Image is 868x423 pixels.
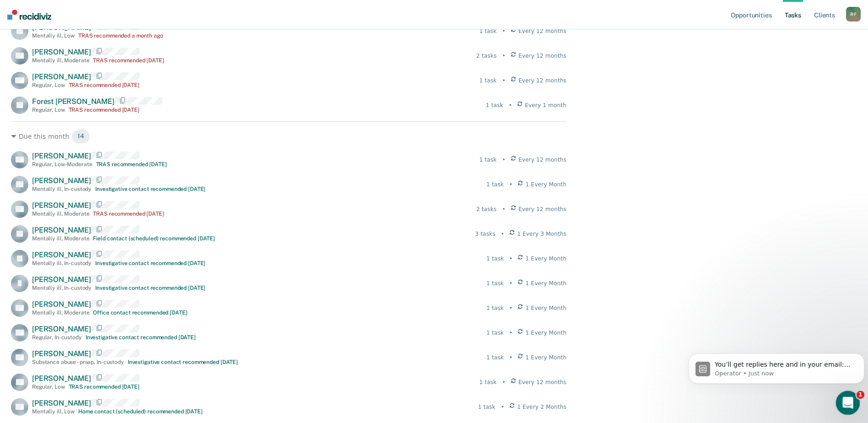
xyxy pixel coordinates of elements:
[32,300,91,309] span: [PERSON_NAME]
[32,152,91,160] span: [PERSON_NAME]
[517,403,566,411] span: 1 Every 2 Months
[502,52,505,60] div: •
[509,255,512,263] div: •
[525,101,566,109] span: Every 1 month
[475,230,495,238] div: 3 tasks
[526,329,567,337] span: 1 Every Month
[32,275,91,284] span: [PERSON_NAME]
[502,205,505,213] div: •
[502,76,505,85] div: •
[69,384,140,390] div: TRAS recommended [DATE]
[32,250,91,259] span: [PERSON_NAME]
[15,131,134,156] b: [EMAIL_ADDRESS][PERSON_NAME][DOMAIN_NAME][US_STATE]
[33,53,176,99] div: Good morning, my caseload has changed and some clients are no longer mine. How and when will this...
[509,304,512,312] div: •
[95,285,205,291] div: Investigative contact recommended [DATE]
[509,279,512,287] div: •
[509,180,512,189] div: •
[685,334,868,398] iframe: Intercom notifications message
[93,211,164,217] div: TRAS recommended [DATE]
[14,300,22,307] button: Emoji picker
[476,52,496,60] div: 2 tasks
[8,281,175,296] textarea: Message…
[32,334,82,341] div: Regular , In-custody
[478,403,496,411] div: 1 task
[486,255,504,263] div: 1 task
[479,378,496,386] div: 1 task
[501,230,504,238] div: •
[32,186,92,192] div: Mentally ill , In-custody
[518,156,566,164] span: Every 12 months
[479,76,496,85] div: 1 task
[32,359,124,365] div: Substance abuse - prsap , In-custody
[95,186,205,192] div: Investigative contact recommended [DATE]
[93,309,187,316] div: Office contact recommended [DATE]
[486,329,504,337] div: 1 task
[486,101,503,109] div: 1 task
[128,359,238,365] div: Investigative contact recommended [DATE]
[32,201,91,210] span: [PERSON_NAME]
[22,171,43,179] b: A day
[7,107,150,185] div: You’ll get replies here and in your email:✉️[EMAIL_ADDRESS][PERSON_NAME][DOMAIN_NAME][US_STATE]Ou...
[502,156,505,164] div: •
[71,129,90,144] span: 14
[86,334,196,341] div: Investigative contact recommended [DATE]
[857,391,865,399] span: 1
[29,300,36,307] button: Gif picker
[43,300,51,307] button: Upload attachment
[32,260,92,266] div: Mentally ill , In-custody
[32,211,89,217] div: Mentally ill , Moderate
[509,329,512,337] div: •
[6,4,23,21] button: go back
[526,304,567,312] span: 1 Every Month
[509,101,512,109] div: •
[32,57,89,64] div: Mentally ill , Moderate
[518,76,566,85] span: Every 12 months
[32,82,65,88] div: Regular , Low
[93,57,164,64] div: TRAS recommended [DATE]
[502,378,505,386] div: •
[32,226,91,234] span: [PERSON_NAME]
[11,129,566,144] div: Due this month 14
[526,255,567,263] span: 1 Every Month
[44,11,114,21] p: The team can also help
[518,205,566,213] span: Every 12 months
[486,180,504,189] div: 1 task
[15,187,70,193] div: Operator • Just now
[26,5,41,20] img: Profile image for Operator
[32,325,91,333] span: [PERSON_NAME]
[15,162,143,179] div: Our usual reply time 🕒
[32,97,114,106] span: Forest [PERSON_NAME]
[95,260,205,266] div: Investigative contact recommended [DATE]
[486,353,504,362] div: 1 task
[479,27,496,35] div: 1 task
[32,309,89,316] div: Mentally ill , Moderate
[836,391,860,415] iframe: Intercom live chat
[32,72,91,81] span: [PERSON_NAME]
[69,107,140,113] div: TRAS recommended [DATE]
[526,180,567,189] span: 1 Every Month
[486,279,504,287] div: 1 task
[32,285,92,291] div: Mentally ill , In-custody
[32,235,89,242] div: Mentally ill , Moderate
[486,304,504,312] div: 1 task
[44,5,77,11] h1: Operator
[7,53,176,107] div: Ruby says…
[518,27,566,35] span: Every 12 months
[32,374,91,383] span: [PERSON_NAME]
[143,4,161,21] button: Home
[32,408,75,415] div: Mentally ill , Low
[32,349,91,358] span: [PERSON_NAME]
[32,384,65,390] div: Regular , Low
[518,52,566,60] span: Every 12 months
[517,230,566,238] span: 1 Every 3 Months
[32,33,75,39] div: Mentally ill , Low
[15,112,143,157] div: You’ll get replies here and in your email: ✉️
[502,27,505,35] div: •
[7,107,176,205] div: Operator says…
[846,7,861,22] button: RF
[69,82,140,88] div: TRAS recommended [DATE]
[7,10,51,20] img: Recidiviz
